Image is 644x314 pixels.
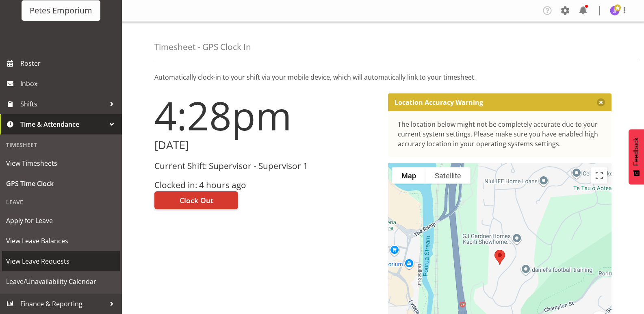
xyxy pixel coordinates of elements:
[2,173,120,194] a: GPS Time Clock
[425,167,471,184] button: Show satellite imagery
[633,137,640,166] span: Feedback
[154,139,378,152] h2: [DATE]
[6,178,116,190] span: GPS Time Clock
[6,157,116,169] span: View Timesheets
[180,195,213,206] span: Clock Out
[154,191,238,209] button: Clock Out
[2,194,120,210] div: Leave
[2,251,120,271] a: View Leave Requests
[20,298,106,310] span: Finance & Reporting
[20,98,106,110] span: Shifts
[392,167,425,184] button: Show street map
[20,57,118,69] span: Roster
[6,255,116,267] span: View Leave Requests
[395,98,483,106] p: Location Accuracy Warning
[154,93,378,137] h1: 4:28pm
[398,119,602,149] div: The location below might not be completely accurate due to your current system settings. Please m...
[2,153,120,173] a: View Timesheets
[2,231,120,251] a: View Leave Balances
[597,98,605,106] button: Close message
[6,275,116,288] span: Leave/Unavailability Calendar
[591,167,607,184] button: Toggle fullscreen view
[2,136,120,153] div: Timesheet
[154,161,378,171] h3: Current Shift: Supervisor - Supervisor 1
[629,129,644,184] button: Feedback - Show survey
[154,72,611,82] p: Automatically clock-in to your shift via your mobile device, which will automatically link to you...
[6,235,116,247] span: View Leave Balances
[2,210,120,231] a: Apply for Leave
[2,271,120,292] a: Leave/Unavailability Calendar
[20,78,118,90] span: Inbox
[30,4,92,17] div: Petes Emporium
[610,6,620,15] img: janelle-jonkers702.jpg
[20,118,106,130] span: Time & Attendance
[154,42,251,52] h4: Timesheet - GPS Clock In
[154,180,378,190] h3: Clocked in: 4 hours ago
[6,214,116,227] span: Apply for Leave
